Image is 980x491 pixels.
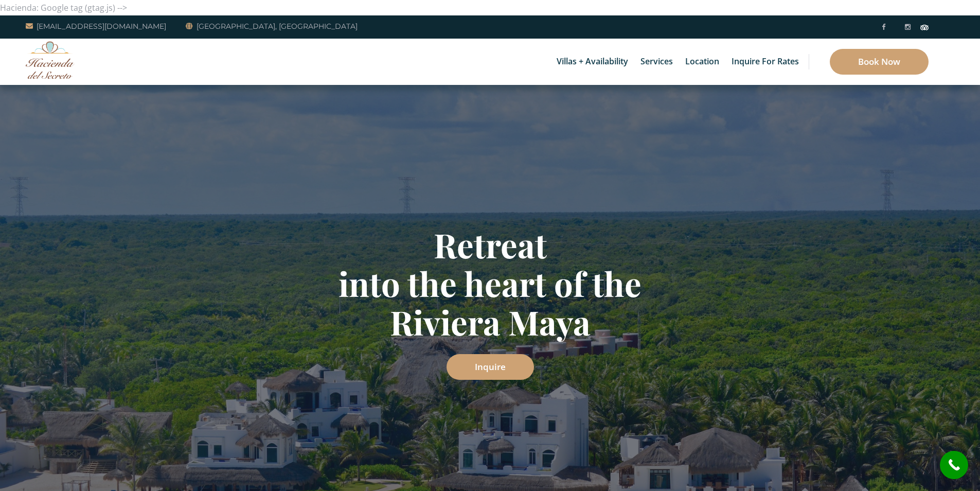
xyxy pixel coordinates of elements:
img: Awesome Logo [26,41,75,79]
a: [EMAIL_ADDRESS][DOMAIN_NAME] [26,20,166,32]
a: call [940,451,968,479]
a: Inquire [447,354,534,380]
img: Tripadvisor_logomark.svg [920,25,929,30]
a: [GEOGRAPHIC_DATA], [GEOGRAPHIC_DATA] [186,20,358,32]
a: Inquire for Rates [726,39,804,85]
i: call [942,453,966,477]
a: Location [680,39,724,85]
a: Villas + Availability [551,39,633,85]
h1: Retreat into the heart of the Riviera Maya [189,225,791,341]
a: Book Now [830,49,929,75]
a: Services [635,39,678,85]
